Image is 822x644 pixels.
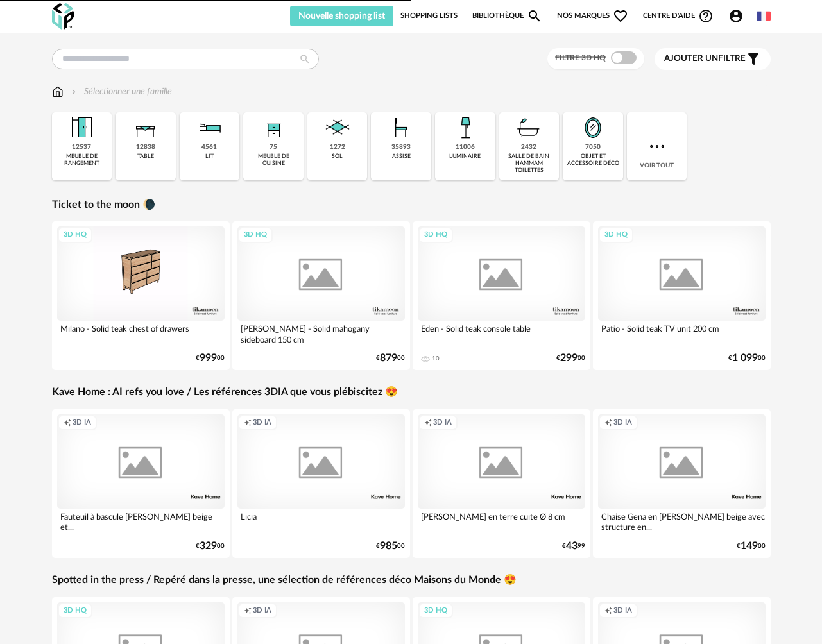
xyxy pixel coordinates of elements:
div: meuble de cuisine [247,153,300,167]
button: Ajouter unfiltre Filter icon [655,48,771,70]
div: Licia [237,509,405,534]
span: Help Circle Outline icon [698,8,714,24]
span: Creation icon [604,606,612,616]
img: fr [757,9,771,23]
img: Assise.png [386,112,416,143]
span: Creation icon [604,418,612,428]
div: Voir tout [627,112,687,180]
img: svg+xml;base64,PHN2ZyB3aWR0aD0iMTYiIGhlaWdodD0iMTciIHZpZXdCb3g9IjAgMCAxNiAxNyIgZmlsbD0ibm9uZSIgeG... [52,85,64,98]
div: 10 [432,355,440,362]
span: Account Circle icon [728,8,749,24]
div: 2432 [521,143,536,151]
a: Creation icon 3D IA Chaise Gena en [PERSON_NAME] beige avec structure en... €14900 [593,409,771,558]
span: 3D IA [73,418,91,428]
a: 3D HQ Milano - Solid teak chest of drawers €99900 [52,221,230,370]
div: Eden - Solid teak console table [418,321,585,346]
button: Nouvelle shopping list [290,6,394,26]
div: 3D HQ [58,603,92,619]
div: 3D HQ [58,227,92,243]
span: Filter icon [746,51,761,67]
img: Rangement.png [258,112,289,143]
div: luminaire [449,153,481,160]
span: 3D IA [253,418,271,428]
img: Salle%20de%20bain.png [513,112,544,143]
span: Magnify icon [527,8,542,24]
div: 3D HQ [418,227,453,243]
div: € 00 [376,354,405,362]
span: 43 [566,542,578,550]
span: 329 [200,542,217,550]
span: Filtre 3D HQ [555,54,606,62]
div: salle de bain hammam toilettes [503,153,556,174]
div: 35893 [391,143,411,151]
div: 11006 [456,143,475,151]
div: objet et accessoire déco [567,153,619,167]
div: Chaise Gena en [PERSON_NAME] beige avec structure en... [598,509,766,534]
div: [PERSON_NAME] - Solid mahogany sideboard 150 cm [237,321,405,346]
img: Meuble%20de%20rangement.png [66,112,97,143]
span: 999 [200,354,217,362]
span: 3D IA [433,418,452,428]
div: € 00 [728,354,766,362]
span: 3D IA [613,606,632,616]
a: 3D HQ Patio - Solid teak TV unit 200 cm €1 09900 [593,221,771,370]
a: Kave Home : AI refs you love / Les références 3DIA que vous plébiscitez 😍 [52,386,398,399]
span: 149 [741,542,758,550]
div: 1272 [330,143,345,151]
span: 3D IA [253,606,271,616]
img: Table.png [130,112,161,143]
a: Ticket to the moon 🌘 [52,198,155,212]
span: Creation icon [64,418,71,428]
div: Patio - Solid teak TV unit 200 cm [598,321,766,346]
span: filtre [664,53,746,64]
div: 75 [270,143,277,151]
div: meuble de rangement [56,153,108,167]
span: Nos marques [557,6,629,26]
div: Sélectionner une famille [69,85,172,98]
img: svg+xml;base64,PHN2ZyB3aWR0aD0iMTYiIGhlaWdodD0iMTYiIHZpZXdCb3g9IjAgMCAxNiAxNiIgZmlsbD0ibm9uZSIgeG... [69,85,79,98]
a: BibliothèqueMagnify icon [472,6,543,26]
div: € 99 [562,542,585,550]
div: € 00 [737,542,766,550]
div: 3D HQ [418,603,453,619]
span: Heart Outline icon [613,8,628,24]
div: 12838 [136,143,155,151]
img: OXP [52,3,74,30]
span: 3D IA [613,418,632,428]
span: Creation icon [244,418,252,428]
div: € 00 [196,354,225,362]
a: Creation icon 3D IA Fauteuil à bascule [PERSON_NAME] beige et... €32900 [52,409,230,558]
span: Account Circle icon [728,8,744,24]
div: [PERSON_NAME] en terre cuite Ø 8 cm [418,509,585,534]
span: Creation icon [244,606,252,616]
div: sol [332,153,343,160]
span: Centre d'aideHelp Circle Outline icon [643,8,714,24]
span: Nouvelle shopping list [298,12,385,21]
div: assise [392,153,411,160]
div: lit [205,153,214,160]
a: Creation icon 3D IA Licia €98500 [232,409,410,558]
span: 299 [560,354,578,362]
div: 3D HQ [238,227,273,243]
span: 1 099 [732,354,758,362]
img: Miroir.png [578,112,608,143]
span: 985 [380,542,397,550]
a: Creation icon 3D IA [PERSON_NAME] en terre cuite Ø 8 cm €4399 [413,409,590,558]
a: Spotted in the press / Repéré dans la presse, une sélection de références déco Maisons du Monde 😍 [52,573,517,587]
img: Literie.png [194,112,225,143]
span: Ajouter un [664,54,718,63]
div: 12537 [72,143,91,151]
div: 3D HQ [599,227,633,243]
img: Luminaire.png [450,112,481,143]
div: Fauteuil à bascule [PERSON_NAME] beige et... [57,509,225,534]
div: € 00 [556,354,585,362]
div: Milano - Solid teak chest of drawers [57,321,225,346]
img: more.7b13dc1.svg [647,136,667,157]
div: € 00 [376,542,405,550]
span: 879 [380,354,397,362]
a: 3D HQ Eden - Solid teak console table 10 €29900 [413,221,590,370]
img: Sol.png [322,112,353,143]
div: 7050 [585,143,601,151]
div: € 00 [196,542,225,550]
a: Shopping Lists [400,6,458,26]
